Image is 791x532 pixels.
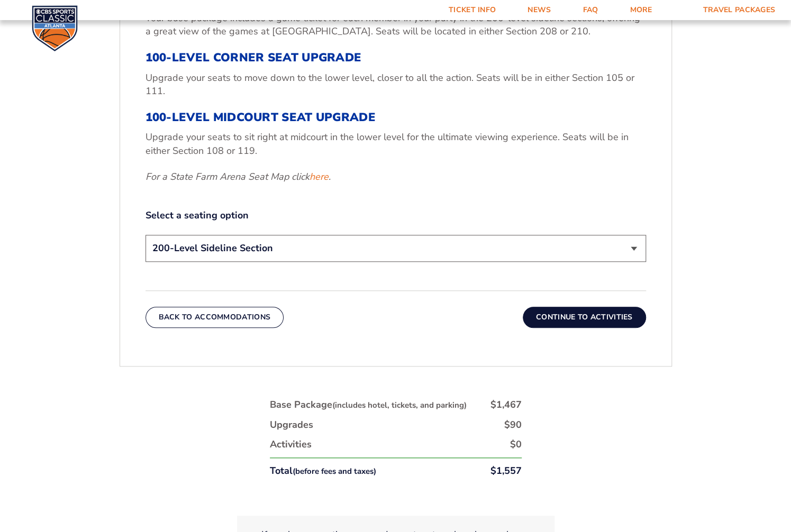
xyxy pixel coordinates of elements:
[270,418,313,432] div: Upgrades
[510,438,522,451] div: $0
[490,398,522,411] div: $1,467
[146,131,646,157] p: Upgrade your seats to sit right at midcourt in the lower level for the ultimate viewing experienc...
[504,418,522,432] div: $90
[490,464,522,478] div: $1,557
[146,71,646,98] p: Upgrade your seats to move down to the lower level, closer to all the action. Seats will be in ei...
[32,5,78,51] img: CBS Sports Classic
[146,209,646,222] label: Select a seating option
[523,307,646,328] button: Continue To Activities
[270,438,312,451] div: Activities
[146,12,646,38] p: Your base package includes a game ticket for each member in your party in the 200-level sideline ...
[293,466,376,476] small: (before fees and taxes)
[146,307,284,328] button: Back To Accommodations
[146,111,646,124] h3: 100-Level Midcourt Seat Upgrade
[270,464,376,478] div: Total
[310,170,329,184] a: here
[332,400,467,410] small: (includes hotel, tickets, and parking)
[146,170,331,183] em: For a State Farm Arena Seat Map click .
[270,398,467,411] div: Base Package
[146,51,646,65] h3: 100-Level Corner Seat Upgrade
